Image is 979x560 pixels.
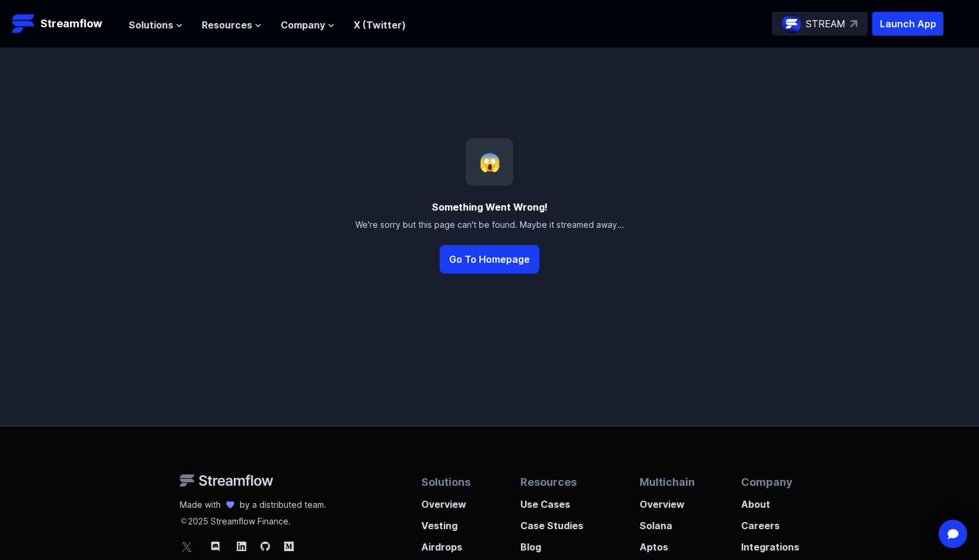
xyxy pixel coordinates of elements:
[129,18,183,32] button: Solutions
[772,12,867,36] a: STREAM
[741,533,799,554] a: Integrations
[850,20,857,27] img: top-right-arrow.svg
[202,18,252,32] span: Resources
[432,200,548,214] div: Something Went Wrong!
[354,19,406,31] a: X (Twitter)
[520,511,594,533] a: Case Studies
[281,18,325,32] span: Company
[640,533,695,554] a: Aptos
[202,18,262,32] button: Resources
[520,533,594,554] a: Blog
[440,245,539,273] button: Go To Homepage
[12,12,36,36] img: Streamflow Logo
[180,499,221,511] p: Made with
[421,490,474,511] a: Overview
[421,533,474,554] a: Airdrops
[520,474,594,490] p: Resources
[40,15,102,32] p: Streamflow
[12,12,117,36] a: Streamflow
[741,511,799,533] a: Careers
[520,490,594,511] a: Use Cases
[640,474,695,490] p: Multichain
[806,17,846,31] p: STREAM
[129,18,173,32] span: Solutions
[640,511,695,533] a: Solana
[240,499,326,511] p: by a distributed team.
[421,474,474,490] p: Solutions
[479,151,501,173] span: 😱
[872,12,943,36] button: Launch App
[939,520,967,548] div: Open Intercom Messenger
[180,474,274,487] img: Streamflow Logo
[782,14,801,33] img: streamflow-logo-circle.png
[180,511,326,527] p: 2025 Streamflow Finance.
[421,511,474,533] a: Vesting
[281,18,335,32] button: Company
[640,490,695,511] a: Overview
[440,231,539,273] a: Go To Homepage
[741,474,799,490] p: Company
[741,490,799,511] a: About
[355,219,624,231] div: We're sorry but this page can't be found. Maybe it streamed away...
